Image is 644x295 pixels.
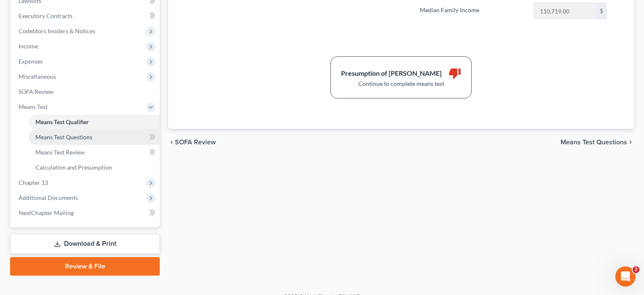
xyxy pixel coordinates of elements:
[168,139,216,146] button: chevron_left SOFA Review
[19,103,48,110] span: Means Test
[10,257,160,276] a: Review & File
[615,266,636,287] iframe: Intercom live chat
[448,67,461,80] i: thumb_down
[29,114,160,130] a: Means Test Qualifier
[35,133,92,141] span: Means Test Questions
[10,234,160,254] a: Download & Print
[12,84,160,99] a: SOFA Review
[19,73,56,80] span: Miscellaneous
[19,58,43,65] span: Expenses
[29,130,160,145] a: Means Test Questions
[19,209,74,216] span: NextChapter Mailing
[561,139,634,146] button: Means Test Questions chevron_right
[168,139,175,146] i: chevron_left
[534,3,596,19] input: 0.00
[561,139,627,146] span: Means Test Questions
[19,179,48,186] span: Chapter 13
[19,43,38,50] span: Income
[19,27,95,35] span: Codebtors Insiders & Notices
[341,80,461,88] div: Continue to complete means test
[416,3,530,19] label: Median Family Income
[633,266,639,273] span: 2
[35,149,85,156] span: Means Test Review
[35,164,112,171] span: Calculation and Presumption
[19,12,72,19] span: Executory Contracts
[35,118,89,125] span: Means Test Qualifier
[175,139,216,146] span: SOFA Review
[19,194,78,201] span: Additional Documents
[12,205,160,221] a: NextChapter Mailing
[12,8,160,24] a: Executory Contracts
[29,160,160,175] a: Calculation and Presumption
[596,3,606,19] div: $
[19,88,54,95] span: SOFA Review
[341,69,442,78] div: Presumption of [PERSON_NAME]
[627,139,634,146] i: chevron_right
[29,145,160,160] a: Means Test Review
